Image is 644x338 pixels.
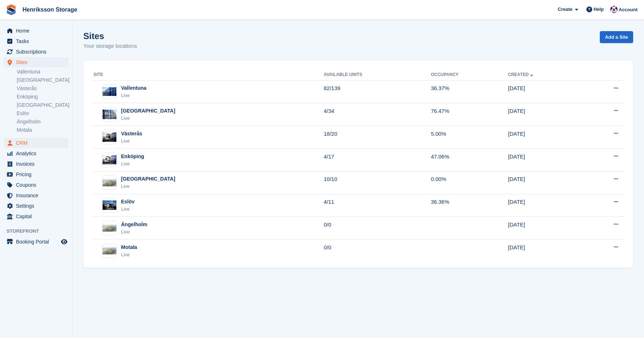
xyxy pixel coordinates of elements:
span: Create [558,6,572,13]
a: Created [508,72,535,77]
div: [GEOGRAPHIC_DATA] [121,107,175,115]
img: Joel Isaksson [610,6,618,13]
div: Live [121,115,175,122]
a: menu [4,26,68,36]
a: Ängelholm [17,118,68,125]
div: Live [121,228,147,236]
td: 0/0 [324,217,431,240]
a: Motala [17,127,68,134]
td: 4/17 [324,149,431,172]
div: Live [121,206,134,213]
a: Vallentuna [17,68,68,75]
span: Coupons [16,180,59,190]
a: menu [4,237,68,247]
a: menu [4,57,68,67]
div: Live [121,183,175,190]
a: menu [4,211,68,221]
img: Image of Eslöv site [103,200,116,210]
td: [DATE] [508,194,582,217]
span: Insurance [16,190,59,200]
a: [GEOGRAPHIC_DATA] [17,77,68,84]
span: Pricing [16,169,59,179]
td: 82/139 [324,80,431,103]
a: Henriksson Storage [20,4,80,16]
div: Västerås [121,130,142,138]
span: Home [16,26,59,36]
span: Tasks [16,36,59,46]
h1: Sites [83,31,137,41]
td: 76.47% [431,103,508,126]
a: Preview store [60,237,68,246]
a: menu [4,190,68,200]
td: 10/10 [324,171,431,194]
div: Enköping [121,153,144,160]
span: CRM [16,138,59,148]
img: Image of Västerås site [103,132,116,142]
a: menu [4,138,68,148]
span: Analytics [16,148,59,159]
a: menu [4,201,68,211]
td: [DATE] [508,126,582,149]
a: Eslöv [17,110,68,117]
img: Image of Halmstad site [103,110,116,119]
span: Storefront [7,228,72,235]
img: Image of Enköping site [103,155,116,165]
td: 4/34 [324,103,431,126]
a: Add a Site [600,31,633,43]
a: menu [4,36,68,46]
td: 4/11 [324,194,431,217]
img: Image of Kristianstad site [103,179,116,186]
a: [GEOGRAPHIC_DATA] [17,102,68,109]
th: Available Units [324,69,431,81]
span: Subscriptions [16,47,59,57]
span: Booking Portal [16,237,59,247]
td: [DATE] [508,240,582,262]
img: Image of Ängelholm site [103,224,116,232]
a: menu [4,47,68,57]
th: Site [92,69,324,81]
div: Live [121,251,137,258]
span: Sites [16,57,59,67]
span: Settings [16,201,59,211]
td: [DATE] [508,149,582,172]
a: menu [4,159,68,169]
td: [DATE] [508,103,582,126]
a: Enköping [17,93,68,100]
a: menu [4,180,68,190]
td: [DATE] [508,171,582,194]
td: 0/0 [324,240,431,262]
div: Eslöv [121,198,134,206]
td: 47.06% [431,149,508,172]
th: Occupancy [431,69,508,81]
td: 36.37% [431,80,508,103]
a: menu [4,148,68,159]
div: Live [121,138,142,145]
td: 0.00% [431,171,508,194]
td: 36.36% [431,194,508,217]
div: [GEOGRAPHIC_DATA] [121,175,175,183]
img: stora-icon-8386f47178a22dfd0bd8f6a31ec36ba5ce8667c1dd55bd0f319d3a0aa187defe.svg [6,4,17,15]
img: Image of Vallentuna site [103,87,116,96]
div: Motala [121,244,137,251]
a: menu [4,169,68,179]
span: Account [619,6,637,13]
span: Help [594,6,604,13]
div: Live [121,160,144,168]
div: Vallentuna [121,84,146,92]
img: Image of Motala site [103,247,116,254]
td: [DATE] [508,80,582,103]
div: Live [121,92,146,99]
p: Your storage locations [83,42,137,50]
span: Invoices [16,159,59,169]
a: Västerås [17,85,68,92]
span: Capital [16,211,59,221]
td: [DATE] [508,217,582,240]
div: Ängelholm [121,221,147,228]
td: 18/20 [324,126,431,149]
td: 5.00% [431,126,508,149]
